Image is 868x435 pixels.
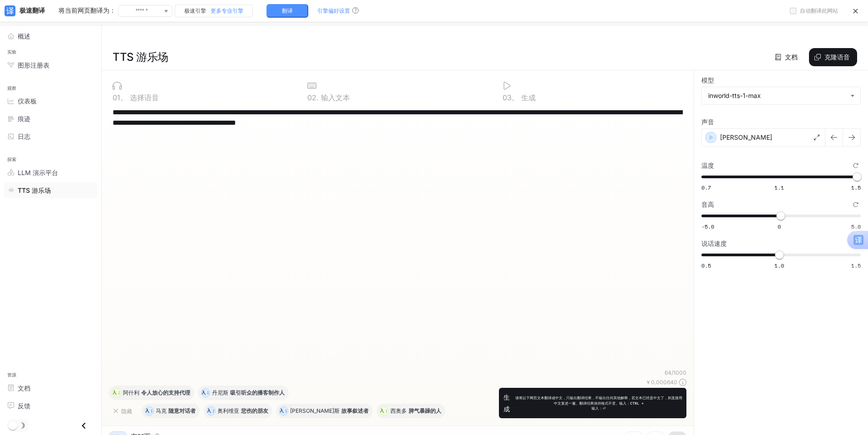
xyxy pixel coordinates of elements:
[312,93,316,102] font: 2
[701,223,714,230] font: -5.0
[701,118,714,126] font: 声音
[18,169,58,176] font: LLM 演示平台
[207,400,216,421] font: 输入： O
[341,407,369,414] font: 故事叙述者
[74,416,94,435] button: 关闭抽屉
[4,165,98,181] a: LLM 演示平台
[380,400,389,421] font: 输入：T
[4,57,98,73] a: 图形注册表
[145,400,154,421] font: 输入：M
[8,420,17,430] span: 暗模式切换
[290,407,340,414] font: [PERSON_NAME]斯
[18,132,30,140] font: 日志
[592,406,606,411] font: 输入：⏎
[203,404,272,418] button: 输入： O奥利维亚悲伤的朋友
[708,92,761,99] font: inworld-tts-1-max
[4,128,98,144] a: 日志
[112,382,121,403] font: 输入：A
[390,407,407,414] font: 西奥多
[773,48,802,66] a: 文档
[18,115,30,122] font: 痕迹
[4,182,98,198] a: TTS 游乐场
[156,407,167,414] font: 马克
[130,93,159,102] font: 选择语音
[316,93,319,102] font: .
[651,379,677,386] font: 0.000640
[109,386,194,400] button: 输入：A阿什利令人放心的支持代理
[18,186,51,194] font: TTS 游乐场
[18,61,49,69] font: 图形注册表
[512,93,519,102] font: 。
[198,386,289,400] button: 输入：D丹尼斯吸引听众的播客制作人
[701,184,711,191] font: 0.7
[774,262,784,269] font: 1.0
[321,93,350,102] font: 输入文本
[778,223,781,230] font: 0
[4,380,98,396] a: 文档
[851,184,861,191] font: 1.5
[503,93,507,102] font: 0
[18,32,30,40] font: 概述
[7,372,17,378] font: 资源
[7,156,17,162] font: 探索
[702,87,860,104] div: inworld-tts-1-max
[701,262,711,269] font: 0.5
[113,93,117,102] font: 0
[18,97,37,105] font: 仪表板
[279,400,288,421] font: 输入：H
[230,389,285,396] font: 吸引听众的播客制作人
[4,28,98,44] a: 概述
[507,93,512,102] font: 3
[499,388,686,418] button: 生成请将以下网页文本翻译成中文，只输出翻译结果，不输出任何其他解释，若文本已经是中文了，则直接用中文复述一遍。翻译结果保持格式不变。输入：CTRL +输入：⏎
[851,262,861,269] font: 1.5
[123,389,139,396] font: 阿什利
[824,53,850,61] font: 克隆语音
[503,393,510,412] font: 生成
[665,369,671,376] font: 64
[809,48,857,66] button: 克隆语音
[217,407,239,414] font: 奥利维亚
[701,161,714,169] font: 温度
[212,389,228,396] font: 丹尼斯
[521,93,536,102] font: 生成
[851,161,861,171] button: 恢复默认设置
[673,369,686,376] font: 1000
[646,379,651,386] font: ￥
[671,369,673,376] font: /
[113,50,168,64] font: TTS 游乐场
[851,223,861,230] font: 5.0
[515,396,682,406] font: 请将以下网页文本翻译成中文，只输出翻译结果，不输出任何其他解释，若文本已经是中文了，则直接用中文复述一遍。翻译结果保持格式不变。输入：CTRL +
[201,382,210,403] font: 输入：D
[785,53,798,61] font: 文档
[168,407,196,414] font: 随意对话者
[851,200,861,210] button: 恢复默认设置
[720,133,772,141] font: [PERSON_NAME]
[7,85,17,91] font: 观察
[241,407,268,414] font: 悲伤的朋友
[701,239,727,247] font: 说话速度
[141,389,190,396] font: 令人放心的支持代理
[276,404,373,418] button: 输入：H[PERSON_NAME]斯故事叙述者
[4,93,98,109] a: 仪表板
[121,408,132,415] font: 隐藏
[701,200,714,208] font: 音高
[4,398,98,414] a: 反馈
[7,49,17,55] font: 实验
[701,76,714,84] font: 模型
[109,404,138,418] button: 隐藏
[18,402,30,410] font: 反馈
[409,407,441,414] font: 脾气暴躁的人
[376,404,445,418] button: 输入：T西奥多脾气暴躁的人
[4,111,98,127] a: 痕迹
[307,93,312,102] font: 0
[774,184,784,191] font: 1.1
[18,384,30,392] font: 文档
[142,404,200,418] button: 输入：M马克随意对话者
[117,93,120,102] font: 1
[120,93,128,102] font: 。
